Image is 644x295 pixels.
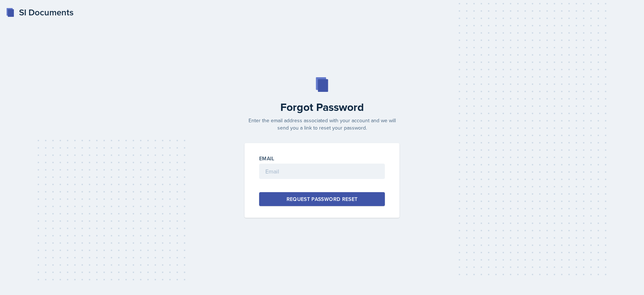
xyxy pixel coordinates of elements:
[6,6,73,19] a: SI Documents
[240,117,404,131] p: Enter the email address associated with your account and we will send you a link to reset your pa...
[259,164,385,179] input: Email
[240,101,404,114] h2: Forgot Password
[259,155,274,162] label: Email
[287,195,358,203] div: Request Password Reset
[259,192,385,206] button: Request Password Reset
